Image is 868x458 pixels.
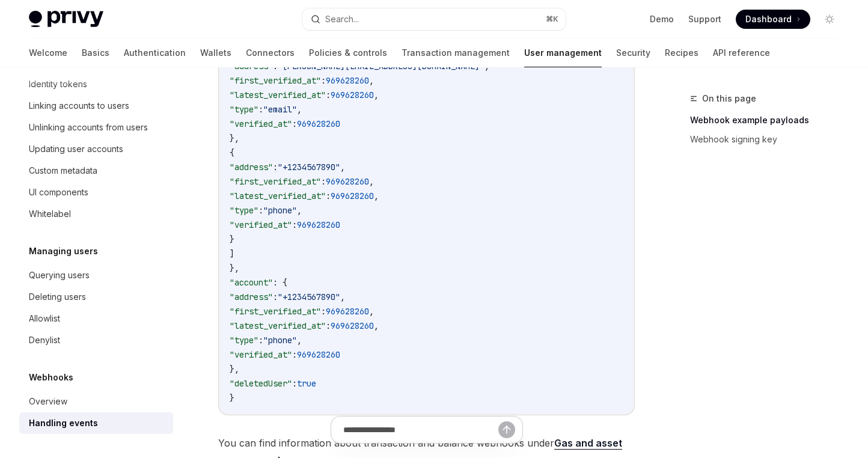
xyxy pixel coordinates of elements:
[19,182,173,203] a: UI components
[124,38,186,67] a: Authentication
[29,163,97,178] div: Custom metadata
[29,142,123,156] div: Updating user accounts
[326,306,369,317] span: 969628260
[230,349,292,360] span: "verified_at"
[230,335,258,346] span: "type"
[498,421,515,438] button: Send message
[19,160,173,182] a: Custom metadata
[230,191,326,201] span: "latest_verified_at"
[292,378,297,389] span: :
[402,38,510,67] a: Transaction management
[29,290,86,304] div: Deleting users
[690,111,849,130] a: Webhook example payloads
[230,133,239,144] span: },
[340,162,345,173] span: ,
[326,320,331,331] span: :
[230,277,273,288] span: "account"
[273,277,287,288] span: : {
[230,234,234,245] span: }
[688,13,721,25] a: Support
[230,392,234,403] span: }
[374,191,379,201] span: ,
[297,118,340,129] span: 969628260
[745,13,792,25] span: Dashboard
[650,13,674,25] a: Demo
[19,203,173,225] a: Whitelabel
[263,205,297,216] span: "phone"
[292,219,297,230] span: :
[321,75,326,86] span: :
[29,370,73,385] h5: Webhooks
[258,104,263,115] span: :
[665,38,698,67] a: Recipes
[230,118,292,129] span: "verified_at"
[309,38,387,67] a: Policies & controls
[374,320,379,331] span: ,
[369,75,374,86] span: ,
[29,394,67,409] div: Overview
[29,99,129,113] div: Linking accounts to users
[230,364,239,374] span: },
[19,95,173,117] a: Linking accounts to users
[29,120,148,135] div: Unlinking accounts from users
[19,264,173,286] a: Querying users
[29,333,60,347] div: Denylist
[331,90,374,100] span: 969628260
[230,320,326,331] span: "latest_verified_at"
[325,12,359,26] div: Search...
[230,75,321,86] span: "first_verified_at"
[19,117,173,138] a: Unlinking accounts from users
[326,191,331,201] span: :
[616,38,650,67] a: Security
[524,38,602,67] a: User management
[278,162,340,173] span: "+1234567890"
[230,147,234,158] span: {
[230,292,273,302] span: "address"
[230,162,273,173] span: "address"
[297,104,302,115] span: ,
[230,219,292,230] span: "verified_at"
[230,104,258,115] span: "type"
[273,292,278,302] span: :
[292,118,297,129] span: :
[340,292,345,302] span: ,
[326,176,369,187] span: 969628260
[331,191,374,201] span: 969628260
[292,349,297,360] span: :
[230,248,234,259] span: ]
[230,306,321,317] span: "first_verified_at"
[273,162,278,173] span: :
[258,335,263,346] span: :
[278,292,340,302] span: "+1234567890"
[702,91,756,106] span: On this page
[690,130,849,149] a: Webhook signing key
[297,335,302,346] span: ,
[230,176,321,187] span: "first_verified_at"
[230,90,326,100] span: "latest_verified_at"
[29,38,67,67] a: Welcome
[29,11,103,28] img: light logo
[82,38,109,67] a: Basics
[19,391,173,412] a: Overview
[246,38,295,67] a: Connectors
[19,286,173,308] a: Deleting users
[230,378,292,389] span: "deletedUser"
[736,10,810,29] a: Dashboard
[263,104,297,115] span: "email"
[297,349,340,360] span: 969628260
[374,90,379,100] span: ,
[369,306,374,317] span: ,
[297,205,302,216] span: ,
[820,10,839,29] button: Toggle dark mode
[29,207,71,221] div: Whitelabel
[326,90,331,100] span: :
[331,320,374,331] span: 969628260
[321,306,326,317] span: :
[29,244,98,258] h5: Managing users
[297,219,340,230] span: 969628260
[29,268,90,282] div: Querying users
[263,335,297,346] span: "phone"
[29,311,60,326] div: Allowlist
[258,205,263,216] span: :
[29,416,98,430] div: Handling events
